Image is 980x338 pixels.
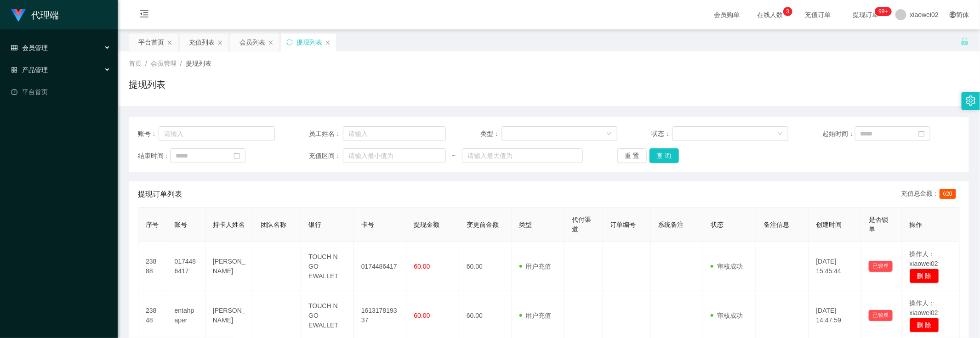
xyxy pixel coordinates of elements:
i: 图标: table [11,45,17,51]
span: 卡号 [361,221,374,228]
span: 结束时间： [138,151,170,161]
span: 在线人数 [753,11,788,18]
span: 银行 [308,221,321,228]
span: 持卡人姓名 [213,221,245,228]
i: 图标: down [606,131,612,137]
i: 图标: down [777,131,783,137]
span: 变更前金额 [467,221,499,228]
span: 620 [940,189,956,199]
input: 请输入最小值为 [343,148,446,163]
td: [DATE] 15:45:44 [809,242,862,291]
i: 图标: menu-fold [129,0,160,30]
i: 图标: sync [286,39,293,45]
span: 60.00 [414,312,430,319]
span: 类型 [519,221,532,228]
input: 请输入最大值为 [462,148,583,163]
span: 账号 [175,221,188,228]
td: 0174486417 [354,242,407,291]
button: 查 询 [650,148,679,163]
span: 状态 [711,221,724,228]
button: 删 除 [910,269,939,283]
div: 会员列表 [239,34,265,51]
span: 首页 [129,60,142,67]
div: 充值总金额： [901,189,960,200]
span: 账号： [138,129,159,139]
i: 图标: setting [966,96,976,106]
span: 提现金额 [414,221,439,228]
span: 类型： [480,129,501,139]
h1: 提现列表 [129,78,165,91]
td: 60.00 [459,242,512,291]
span: 提现订单 [849,11,883,18]
i: 图标: calendar [918,130,925,137]
sup: 1208 [875,7,892,16]
span: 团队名称 [261,221,286,228]
input: 请输入 [343,126,446,141]
span: / [180,60,182,67]
td: 23888 [138,242,167,291]
span: 操作人：xiaowei02 [910,299,938,316]
span: 订单编号 [610,221,636,228]
td: [PERSON_NAME] [205,242,253,291]
span: 审核成功 [711,263,743,270]
span: 操作人：xiaowei02 [910,250,938,267]
span: 是否锁单 [869,216,888,233]
span: ~ [446,151,462,161]
a: 代理端 [11,11,59,18]
span: 创建时间 [816,221,842,228]
td: 0174486417 [167,242,205,291]
span: 备注信息 [763,221,789,228]
span: 操作 [910,221,923,228]
i: 图标: global [950,11,956,18]
span: 会员管理 [151,60,177,67]
td: TOUCH N GO EWALLET [301,242,354,291]
div: 提现列表 [296,34,322,51]
i: 图标: close [268,40,273,45]
span: 提现订单列表 [138,189,182,200]
i: 图标: calendar [234,152,240,159]
span: 状态： [651,129,672,139]
span: 充值区间： [309,151,342,161]
div: 平台首页 [138,34,164,51]
i: 图标: unlock [961,37,969,45]
img: logo.9652507e.png [11,9,26,22]
i: 图标: close [325,40,330,45]
i: 图标: appstore-o [11,67,17,73]
span: 员工姓名： [309,129,342,139]
i: 图标: close [167,40,172,45]
span: 提现列表 [186,60,211,67]
div: 充值列表 [189,34,215,51]
button: 已锁单 [869,310,893,321]
span: 60.00 [414,263,430,270]
span: 产品管理 [11,66,48,73]
span: 代付渠道 [572,216,591,233]
button: 重 置 [617,148,647,163]
span: / [145,60,147,67]
span: 起始时间： [823,129,855,139]
span: 会员管理 [11,44,48,51]
input: 请输入 [159,126,275,141]
span: 用户充值 [519,263,552,270]
i: 图标: close [217,40,223,45]
p: 3 [786,7,789,16]
button: 删 除 [910,318,939,332]
span: 系统备注 [658,221,684,228]
button: 已锁单 [869,261,893,272]
span: 用户充值 [519,312,552,319]
span: 序号 [146,221,159,228]
span: 充值订单 [801,11,836,18]
sup: 3 [783,7,792,16]
span: 审核成功 [711,312,743,319]
a: 图标: dashboard平台首页 [11,83,110,101]
h1: 代理端 [31,0,59,30]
